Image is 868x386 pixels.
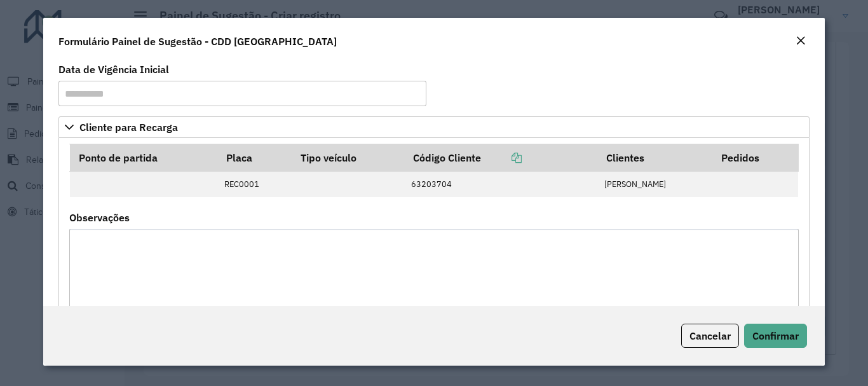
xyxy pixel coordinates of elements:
[292,144,404,172] th: Tipo veículo
[689,329,731,342] span: Cancelar
[58,116,809,138] a: Cliente para Recarga
[481,151,522,164] a: Copiar
[404,144,597,172] th: Código Cliente
[58,34,337,49] h4: Formulário Painel de Sugestão - CDD [GEOGRAPHIC_DATA]
[792,33,810,50] button: Close
[58,138,809,353] div: Cliente para Recarga
[58,62,169,77] label: Data de Vigência Inicial
[218,172,292,197] td: REC0001
[744,324,807,348] button: Confirmar
[597,144,712,172] th: Clientes
[796,36,806,46] em: Fechar
[70,144,218,172] th: Ponto de partida
[69,210,130,225] label: Observações
[597,172,712,197] td: [PERSON_NAME]
[218,144,292,172] th: Placa
[79,122,178,132] span: Cliente para Recarga
[752,329,799,342] span: Confirmar
[681,324,739,348] button: Cancelar
[712,144,798,172] th: Pedidos
[404,172,597,197] td: 63203704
